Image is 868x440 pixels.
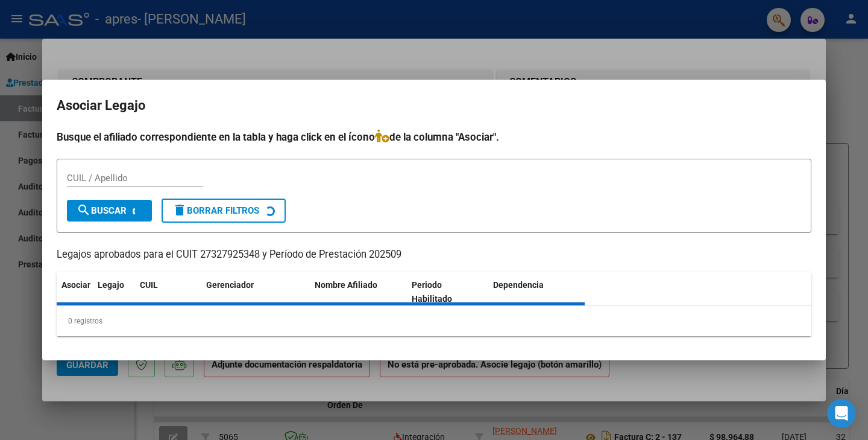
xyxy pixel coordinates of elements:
[493,280,544,290] span: Dependencia
[67,200,152,222] button: Buscar
[488,272,585,312] datatable-header-cell: Dependencia
[407,272,488,312] datatable-header-cell: Periodo Habilitado
[172,205,259,216] span: Borrar Filtros
[57,247,811,263] p: Legajos aprobados para el CUIT 27327925348 y Período de Prestación 202509
[140,280,158,290] span: CUIL
[57,306,811,336] div: 0 registros
[57,94,811,117] h2: Asociar Legajo
[93,272,135,312] datatable-header-cell: Legajo
[827,399,856,428] div: Open Intercom Messenger
[310,272,407,312] datatable-header-cell: Nombre Afiliado
[135,272,201,312] datatable-header-cell: CUIL
[162,199,286,223] button: Borrar Filtros
[61,280,90,290] span: Asociar
[77,203,91,217] mat-icon: search
[77,205,127,216] span: Buscar
[57,129,811,145] h4: Busque el afiliado correspondiente en la tabla y haga click en el ícono de la columna "Asociar".
[206,280,254,290] span: Gerenciador
[172,203,187,217] mat-icon: delete
[57,272,93,312] datatable-header-cell: Asociar
[98,280,124,290] span: Legajo
[412,280,452,304] span: Periodo Habilitado
[201,272,310,312] datatable-header-cell: Gerenciador
[315,280,377,290] span: Nombre Afiliado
